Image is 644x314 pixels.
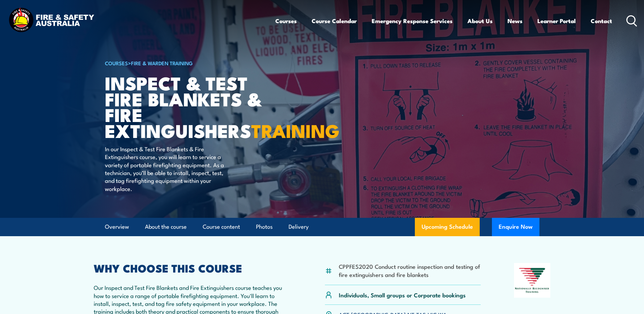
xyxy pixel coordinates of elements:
[467,12,493,30] a: About Us
[105,59,273,67] h6: >
[105,218,129,236] a: Overview
[256,218,273,236] a: Photos
[339,262,481,278] li: CPPFES2020 Conduct routine inspection and testing of fire extinguishers and fire blankets
[492,218,539,236] button: Enquire Now
[339,291,466,299] p: Individuals, Small groups or Corporate bookings
[145,218,187,236] a: About the course
[131,59,193,67] a: Fire & Warden Training
[289,218,309,236] a: Delivery
[537,12,576,30] a: Learner Portal
[105,59,128,67] a: COURSES
[312,12,357,30] a: Course Calendar
[105,75,273,138] h1: Inspect & Test Fire Blankets & Fire Extinguishers
[415,218,480,236] a: Upcoming Schedule
[372,12,453,30] a: Emergency Response Services
[251,116,339,144] strong: TRAINING
[514,263,551,298] img: Nationally Recognised Training logo.
[94,263,292,273] h2: WHY CHOOSE THIS COURSE
[591,12,612,30] a: Contact
[275,12,297,30] a: Courses
[203,218,240,236] a: Course content
[508,12,522,30] a: News
[105,145,229,192] p: In our Inspect & Test Fire Blankets & Fire Extinguishers course, you will learn to service a vari...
